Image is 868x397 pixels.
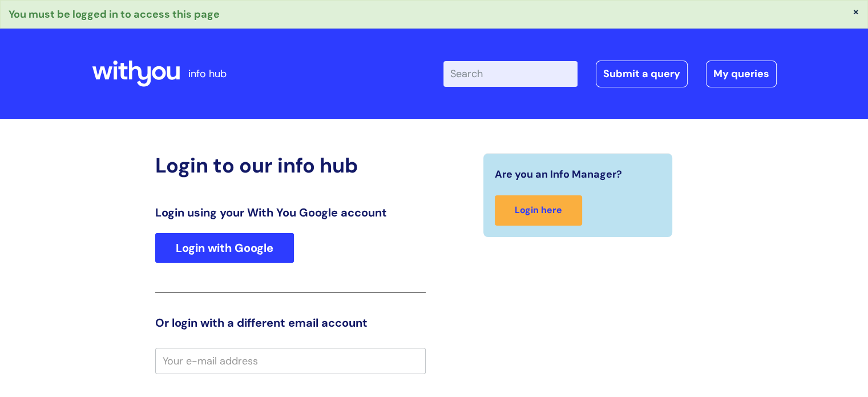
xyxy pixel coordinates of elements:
input: Search [443,61,578,86]
h3: Login using your With You Google account [155,206,426,219]
p: info hub [188,65,227,83]
a: Submit a query [596,61,688,87]
span: Are you an Info Manager? [495,165,622,183]
a: My queries [706,61,777,87]
h3: Or login with a different email account [155,316,426,330]
a: Login here [495,195,582,226]
a: Login with Google [155,233,294,263]
button: × [853,6,859,17]
h2: Login to our info hub [155,153,426,178]
input: Your e-mail address [155,348,426,374]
